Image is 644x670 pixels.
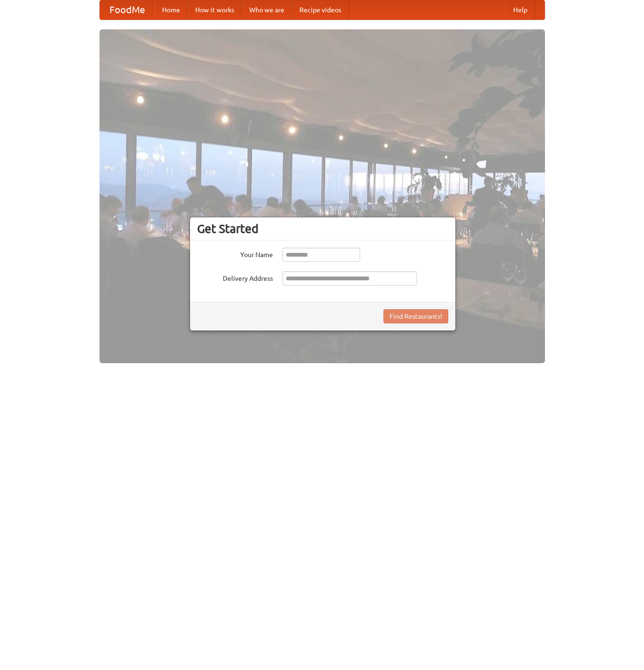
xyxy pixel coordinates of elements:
[506,0,535,19] a: Help
[154,0,188,19] a: Home
[292,0,349,19] a: Recipe videos
[100,0,154,19] a: FoodMe
[383,309,448,323] button: Find Restaurants!
[197,271,273,283] label: Delivery Address
[188,0,242,19] a: How it works
[197,222,448,236] h3: Get Started
[242,0,292,19] a: Who we are
[197,248,273,259] label: Your Name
